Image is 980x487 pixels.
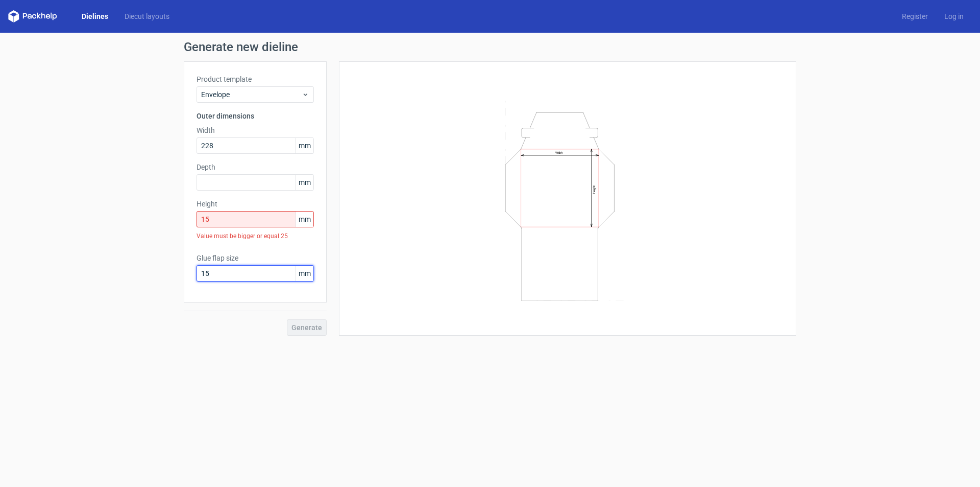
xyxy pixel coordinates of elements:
span: mm [296,138,313,153]
label: Glue flap size [197,253,314,263]
label: Width [197,125,314,135]
span: mm [296,175,313,190]
a: Diecut layouts [116,11,178,21]
label: Depth [197,162,314,172]
span: Envelope [201,89,302,100]
a: Log in [936,11,972,21]
a: Dielines [73,11,116,21]
span: mm [296,212,313,227]
label: Height [197,199,314,209]
h3: Outer dimensions [197,111,314,121]
span: mm [296,266,313,281]
a: Register [894,11,936,21]
div: Value must be bigger or equal 25 [197,227,314,245]
text: Width [555,151,562,154]
h1: Generate new dieline [184,41,796,53]
label: Product template [197,74,314,84]
text: Height [592,185,596,193]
